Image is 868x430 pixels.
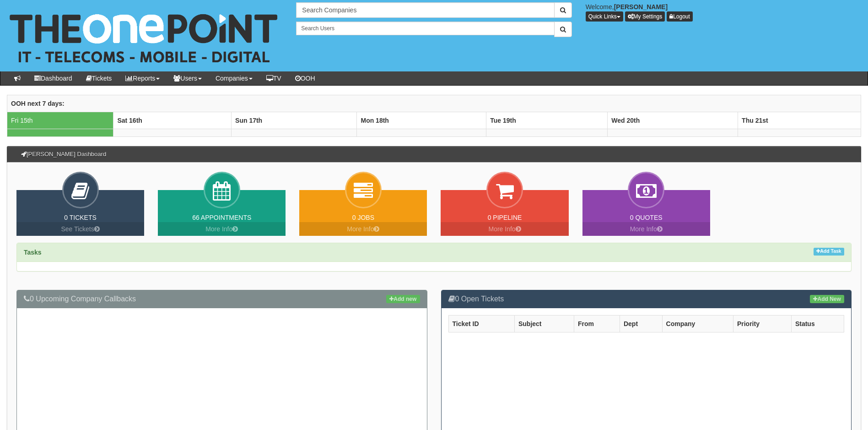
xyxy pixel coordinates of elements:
a: Reports [119,71,167,85]
div: Welcome, [579,2,868,22]
strong: Tasks [24,249,42,256]
th: Sun 17th [232,112,357,129]
a: TV [259,71,288,85]
h3: 0 Upcoming Company Callbacks [24,295,420,303]
a: Users [167,71,209,85]
th: From [574,315,620,332]
h3: [PERSON_NAME] Dashboard [16,147,111,162]
th: Company [662,315,733,332]
th: Tue 19th [486,112,608,129]
a: More Info [158,222,286,236]
a: 0 Tickets [64,214,97,221]
a: Add New [810,295,844,303]
th: OOH next 7 days: [7,95,861,112]
input: Search Users [296,22,554,35]
th: Sat 16th [113,112,232,129]
th: Thu 21st [738,112,861,129]
a: Tickets [79,71,119,85]
a: Companies [209,71,259,85]
b: [PERSON_NAME] [614,3,668,11]
a: Add new [386,295,420,303]
a: Add Task [814,248,844,256]
th: Priority [733,315,791,332]
a: Dashboard [27,71,79,85]
h3: 0 Open Tickets [448,295,845,303]
a: More Info [299,222,427,236]
a: 66 Appointments [192,214,251,221]
button: Quick Links [586,11,623,22]
th: Ticket ID [448,315,514,332]
a: Logout [667,11,693,22]
a: My Settings [625,11,665,22]
a: See Tickets [16,222,144,236]
a: More Info [582,222,710,236]
a: OOH [288,71,322,85]
th: Dept [620,315,662,332]
th: Wed 20th [608,112,738,129]
td: Fri 15th [7,112,113,129]
input: Search Companies [296,2,554,18]
th: Subject [514,315,574,332]
a: 0 Quotes [630,214,663,221]
a: More Info [441,222,568,236]
a: 0 Pipeline [488,214,522,221]
th: Status [791,315,844,332]
th: Mon 18th [357,112,486,129]
a: 0 Jobs [352,214,374,221]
